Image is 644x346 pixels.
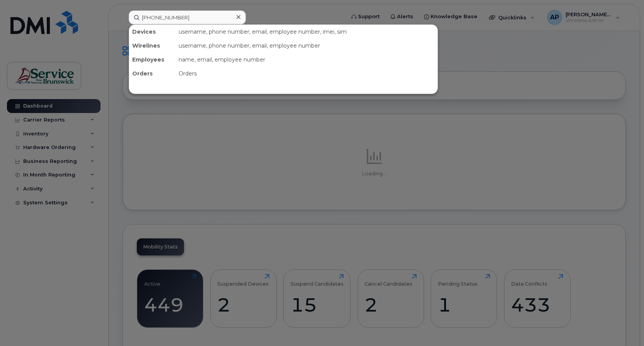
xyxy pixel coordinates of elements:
[129,25,175,39] div: Devices
[175,53,438,67] div: name, email, employee number
[175,25,438,39] div: username, phone number, email, employee number, imei, sim
[129,39,175,53] div: Wirelines
[175,39,438,53] div: username, phone number, email, employee number
[129,53,175,67] div: Employees
[129,67,175,81] div: Orders
[175,67,438,81] div: Orders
